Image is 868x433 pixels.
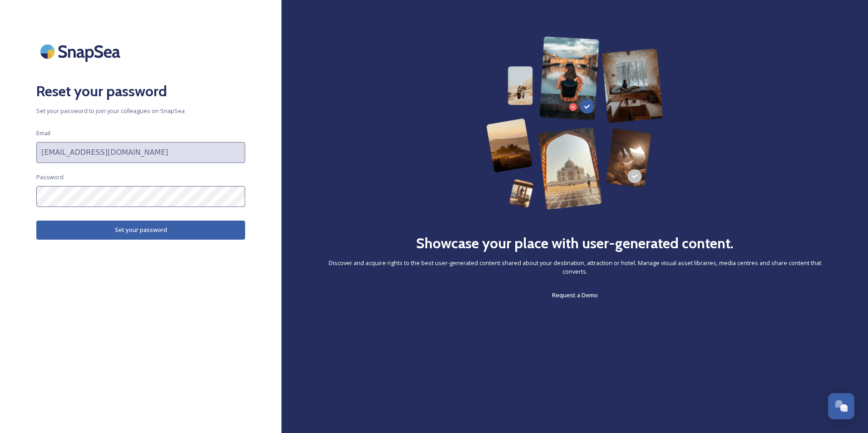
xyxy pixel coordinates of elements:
[36,36,127,67] img: SnapSea Logo
[36,107,245,115] span: Set your password to join your colleagues on SnapSea
[36,80,245,102] h2: Reset your password
[486,36,663,210] img: 63b42ca75bacad526042e722_Group%20154-p-800.png
[552,291,598,299] span: Request a Demo
[416,232,734,254] h2: Showcase your place with user-generated content.
[36,221,245,239] button: Set your password
[828,393,854,419] button: Open Chat
[36,173,64,182] span: Password
[36,129,50,138] span: Email
[552,290,598,300] a: Request a Demo
[318,259,832,276] span: Discover and acquire rights to the best user-generated content shared about your destination, att...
